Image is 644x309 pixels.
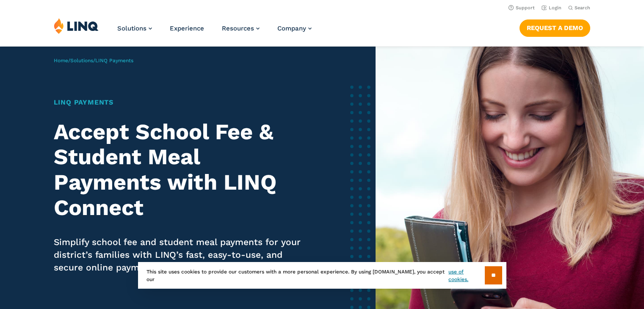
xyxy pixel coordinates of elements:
a: Home [54,58,68,63]
span: Search [575,5,590,11]
a: Support [509,5,535,11]
a: Company [277,25,312,32]
a: Solutions [70,58,93,63]
span: Solutions [117,25,146,32]
a: Login [542,5,561,11]
h1: LINQ Payments [54,97,307,108]
nav: Button Navigation [520,18,590,36]
span: LINQ Payments [95,58,133,63]
nav: Primary Navigation [117,18,312,46]
span: Resources [222,25,254,32]
span: Company [277,25,306,32]
img: LINQ | K‑12 Software [54,18,99,34]
a: Solutions [117,25,152,32]
button: Open Search Bar [568,5,590,11]
a: use of cookies. [448,268,484,283]
p: Simplify school fee and student meal payments for your district’s families with LINQ’s fast, easy... [54,236,307,274]
a: Experience [170,25,204,32]
a: Request a Demo [520,19,590,36]
a: Resources [222,25,260,32]
span: / / [54,58,133,63]
h2: Accept School Fee & Student Meal Payments with LINQ Connect [54,119,307,221]
div: This site uses cookies to provide our customers with a more personal experience. By using [DOMAIN... [138,262,506,289]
